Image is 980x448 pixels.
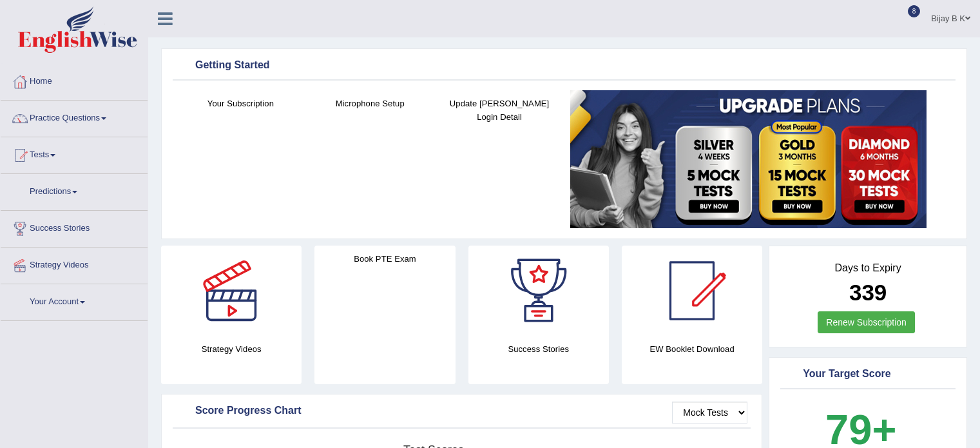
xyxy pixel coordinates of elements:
a: Your Account [1,284,148,317]
a: Home [1,64,148,96]
h4: Success Stories [468,342,609,356]
div: Getting Started [176,56,952,75]
a: Success Stories [1,211,148,243]
a: Strategy Videos [1,248,148,280]
a: Practice Questions [1,101,148,133]
h4: EW Booklet Download [622,342,762,356]
img: small5.jpg [570,90,927,228]
div: Your Target Score [783,365,952,384]
h4: Update [PERSON_NAME] Login Detail [441,97,558,124]
h4: Days to Expiry [783,262,952,274]
h4: Your Subscription [182,97,299,110]
a: Predictions [1,174,148,206]
span: 8 [908,5,921,17]
a: Renew Subscription [818,311,915,333]
h4: Book PTE Exam [314,252,455,266]
h4: Strategy Videos [161,342,302,356]
div: Score Progress Chart [176,402,747,421]
a: Tests [1,137,148,170]
b: 339 [849,280,887,305]
h4: Microphone Setup [312,97,428,110]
